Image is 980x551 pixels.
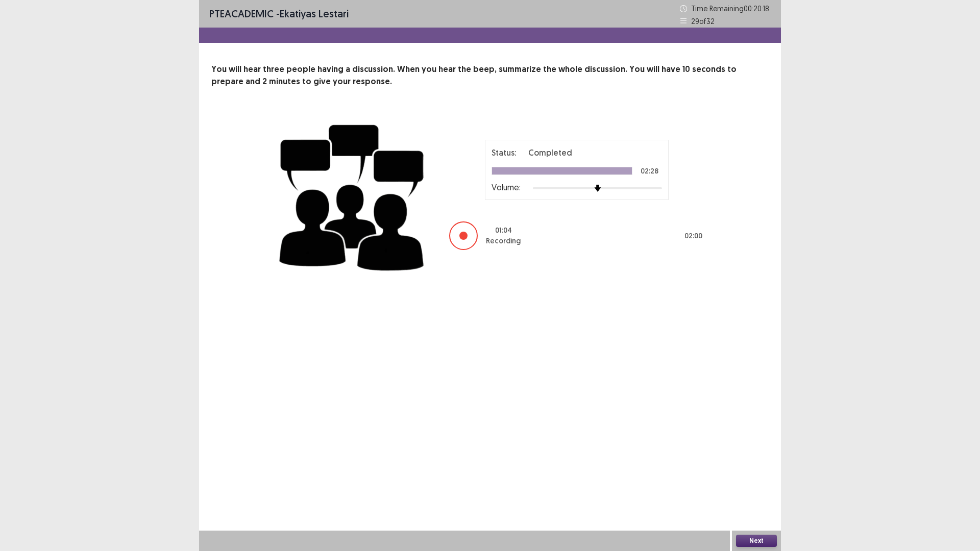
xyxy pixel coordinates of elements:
p: Time Remaining 00 : 20 : 18 [691,3,771,14]
p: Status: [492,146,516,159]
button: Next [736,535,777,547]
span: PTE academic [209,7,274,20]
p: You will hear three people having a discussion. When you hear the beep, summarize the whole discu... [211,63,769,88]
p: 02:28 [641,167,658,174]
p: 29 of 32 [691,16,715,27]
p: Completed [528,146,572,159]
p: Recording [486,236,521,246]
img: group-discussion [276,112,429,279]
p: - Ekatiyas lestari [209,6,349,21]
p: 01 : 04 [495,225,512,236]
img: arrow-thumb [594,185,601,192]
p: Volume: [492,181,521,193]
p: 02 : 00 [684,231,702,241]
